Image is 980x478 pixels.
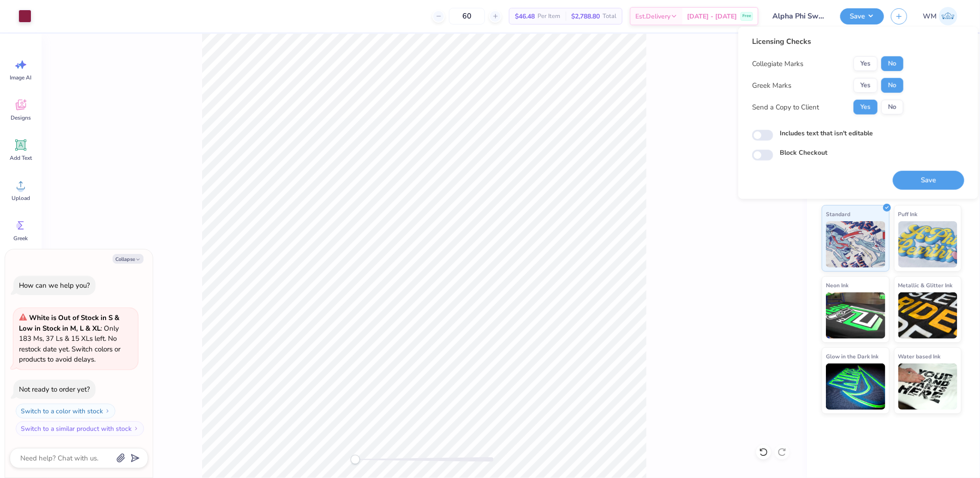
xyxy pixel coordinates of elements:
[351,455,360,464] div: Accessibility label
[840,8,884,24] button: Save
[826,221,885,267] img: Standard
[919,7,962,25] a: WM
[635,12,670,21] span: Est. Delivery
[898,209,918,219] span: Puff Ink
[923,11,937,22] span: WM
[826,363,885,410] img: Glow in the Dark Ink
[898,351,941,361] span: Water based Ink
[12,194,30,202] span: Upload
[16,421,144,436] button: Switch to a similar product with stock
[898,363,958,410] img: Water based Ink
[19,281,90,290] div: How can we help you?
[898,280,953,290] span: Metallic & Glitter Ink
[113,254,143,264] button: Collapse
[742,13,751,19] span: Free
[893,171,964,190] button: Save
[826,209,850,219] span: Standard
[515,12,535,21] span: $46.48
[765,7,833,25] input: Untitled Design
[571,12,600,21] span: $2,788.80
[19,313,120,333] strong: White is Out of Stock in S & Low in Stock in M, L & XL
[826,292,885,339] img: Neon Ink
[11,114,31,121] span: Designs
[752,102,819,113] div: Send a Copy to Client
[105,408,110,414] img: Switch to a color with stock
[854,78,878,93] button: Yes
[939,7,957,25] img: Wilfredo Manabat
[826,280,849,290] span: Neon Ink
[780,128,873,138] label: Includes text that isn't editable
[881,56,903,71] button: No
[10,154,32,162] span: Add Text
[881,100,903,115] button: No
[449,8,485,24] input: – –
[133,426,139,431] img: Switch to a similar product with stock
[854,56,878,71] button: Yes
[780,148,827,157] label: Block Checkout
[898,292,958,339] img: Metallic & Glitter Ink
[898,221,958,267] img: Puff Ink
[14,235,28,242] span: Greek
[687,12,737,21] span: [DATE] - [DATE]
[19,385,90,394] div: Not ready to order yet?
[752,59,803,69] div: Collegiate Marks
[19,313,120,364] span: : Only 183 Ms, 37 Ls & 15 XLs left. No restock date yet. Switch colors or products to avoid delays.
[10,74,32,81] span: Image AI
[752,80,791,91] div: Greek Marks
[881,78,903,93] button: No
[854,100,878,115] button: Yes
[752,36,903,47] div: Licensing Checks
[603,12,616,21] span: Total
[538,12,560,21] span: Per Item
[16,404,115,418] button: Switch to a color with stock
[826,351,878,361] span: Glow in the Dark Ink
